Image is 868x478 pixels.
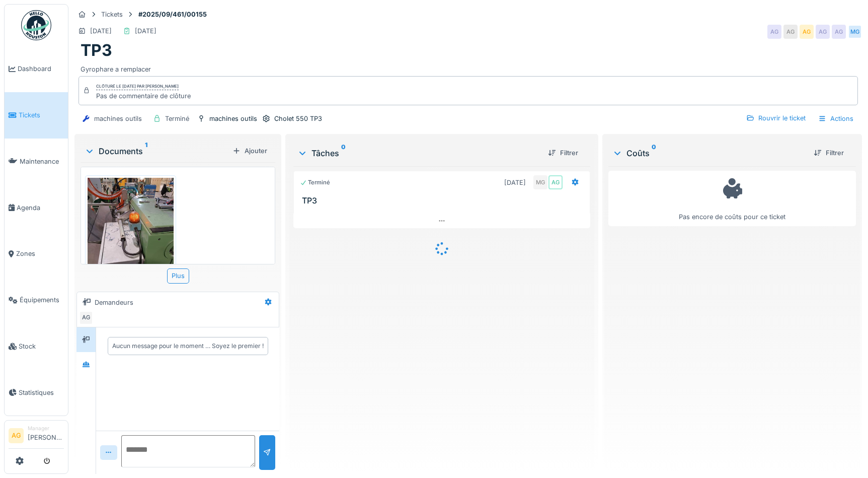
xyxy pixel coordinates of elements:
[16,249,64,258] span: Zones
[5,323,68,370] a: Stock
[18,64,64,74] span: Dashboard
[742,111,810,125] div: Rouvrir le ticket
[5,369,68,416] a: Statistiques
[112,342,264,351] div: Aucun message pour le moment … Soyez le premier !
[544,146,582,160] div: Filtrer
[533,175,547,189] div: MG
[90,26,112,36] div: [DATE]
[5,139,68,185] a: Maintenance
[814,111,858,126] div: Actions
[81,60,856,74] div: Gyrophare a remplacer
[165,114,189,123] div: Terminé
[28,425,64,446] li: [PERSON_NAME]
[274,114,322,123] div: Cholet 550 TP3
[96,91,191,101] div: Pas de commentaire de clôture
[21,10,51,40] img: Badge_color-CXgf-gQk.svg
[816,25,830,39] div: AG
[612,147,806,159] div: Coûts
[783,25,798,39] div: AG
[341,147,346,159] sup: 0
[145,145,147,157] sup: 1
[5,46,68,92] a: Dashboard
[19,388,64,397] span: Statistiques
[81,41,112,60] h1: TP3
[767,25,781,39] div: AG
[134,10,211,19] strong: #2025/09/461/00155
[848,25,862,39] div: MG
[810,146,848,160] div: Filtrer
[5,92,68,139] a: Tickets
[302,196,585,206] h3: TP3
[5,184,68,231] a: Agenda
[9,425,64,449] a: AG Manager[PERSON_NAME]
[101,10,123,19] div: Tickets
[96,83,179,90] div: Clôturé le [DATE] par [PERSON_NAME]
[228,144,271,158] div: Ajouter
[9,428,24,443] li: AG
[85,145,228,157] div: Documents
[19,342,64,351] span: Stock
[504,178,526,187] div: [DATE]
[19,110,64,120] span: Tickets
[20,295,64,305] span: Équipements
[300,178,330,187] div: Terminé
[297,147,539,159] div: Tâches
[652,147,656,159] sup: 0
[832,25,846,39] div: AG
[135,26,156,36] div: [DATE]
[94,114,142,123] div: machines outils
[95,298,133,307] div: Demandeurs
[88,178,174,292] img: jbvzm3g8815wnmaw3rt93hi06ew8
[28,425,64,432] div: Manager
[17,203,64,213] span: Agenda
[167,268,189,283] div: Plus
[209,114,257,123] div: machines outils
[79,311,93,325] div: AG
[800,25,814,39] div: AG
[5,277,68,323] a: Équipements
[5,231,68,277] a: Zones
[615,175,849,222] div: Pas encore de coûts pour ce ticket
[548,175,563,189] div: AG
[20,157,64,166] span: Maintenance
